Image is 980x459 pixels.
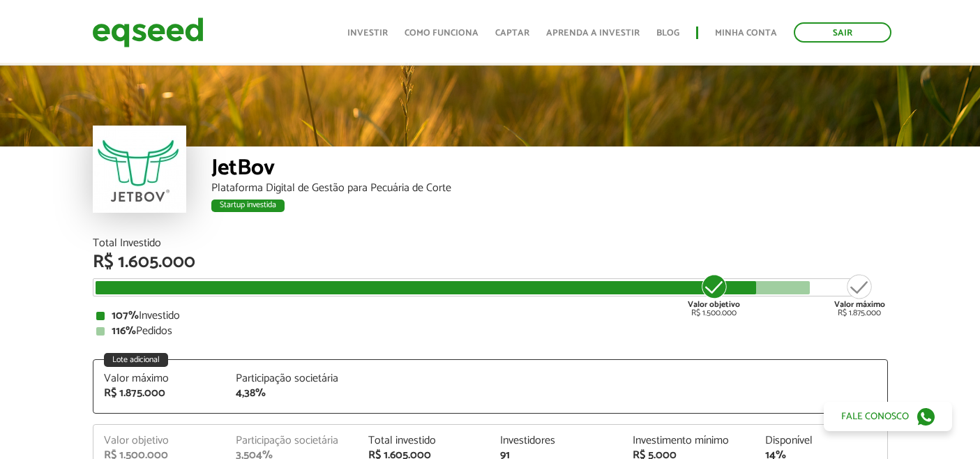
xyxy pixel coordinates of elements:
a: Blog [656,29,679,38]
div: JetBov [211,157,888,183]
div: Pedidos [96,326,884,337]
div: Valor objetivo [104,435,216,446]
div: R$ 1.500.000 [688,273,740,317]
div: Startup investida [211,200,285,212]
div: R$ 1.605.000 [93,253,888,271]
a: Sair [794,22,891,43]
div: Valor máximo [104,373,216,384]
a: Fale conosco [824,402,952,431]
div: 4,38% [236,388,347,399]
div: Disponível [765,435,877,446]
div: Plataforma Digital de Gestão para Pecuária de Corte [211,183,888,194]
img: EqSeed [92,14,204,51]
strong: 116% [112,322,136,340]
div: Investidores [500,435,612,446]
strong: Valor objetivo [688,298,740,311]
div: R$ 1.875.000 [104,388,216,399]
a: Investir [347,29,388,38]
a: Como funciona [405,29,478,38]
strong: 107% [112,306,139,325]
a: Minha conta [715,29,777,38]
strong: Valor máximo [834,298,885,311]
div: Total Investido [93,238,888,249]
div: Participação societária [236,373,347,384]
a: Captar [495,29,529,38]
div: Participação societária [236,435,347,446]
div: Lote adicional [104,353,168,367]
div: Total investido [368,435,480,446]
div: Investimento mínimo [633,435,744,446]
div: R$ 1.875.000 [834,273,885,317]
a: Aprenda a investir [546,29,640,38]
div: Investido [96,310,884,322]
